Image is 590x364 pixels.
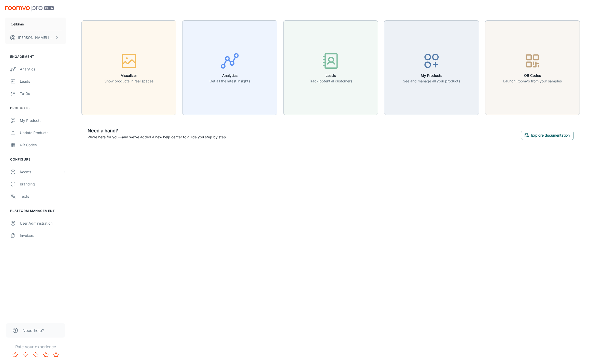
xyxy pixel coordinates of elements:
p: Get all the latest insights [209,78,250,84]
a: My ProductsSee and manage all your products [384,65,479,70]
p: Launch Roomvo from your samples [503,78,562,84]
img: Roomvo PRO Beta [5,6,54,11]
button: AnalyticsGet all the latest insights [182,20,277,115]
p: We're here for you—and we've added a new help center to guide you step by step. [88,134,227,140]
h6: Visualizer [104,73,153,78]
a: AnalyticsGet all the latest insights [182,65,277,70]
p: Track potential customers [309,78,352,84]
div: Leads [20,79,66,84]
a: QR CodesLaunch Roomvo from your samples [485,65,580,70]
p: See and manage all your products [403,78,460,84]
button: Ceilume [5,18,66,31]
h6: Need a hand? [88,127,227,134]
button: Explore documentation [521,131,574,140]
h6: QR Codes [503,73,562,78]
a: Explore documentation [521,133,574,138]
div: QR Codes [20,142,66,148]
p: [PERSON_NAME] [PERSON_NAME] [18,35,54,40]
div: Analytics [20,66,66,72]
div: My Products [20,118,66,123]
a: LeadsTrack potential customers [283,65,378,70]
h6: My Products [403,73,460,78]
p: Show products in real spaces [104,78,153,84]
button: [PERSON_NAME] [PERSON_NAME] [5,31,66,44]
button: LeadsTrack potential customers [283,20,378,115]
p: Ceilume [11,21,24,27]
h6: Leads [309,73,352,78]
button: QR CodesLaunch Roomvo from your samples [485,20,580,115]
div: Update Products [20,130,66,136]
div: To-do [20,91,66,96]
h6: Analytics [209,73,250,78]
button: My ProductsSee and manage all your products [384,20,479,115]
button: VisualizerShow products in real spaces [81,20,176,115]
